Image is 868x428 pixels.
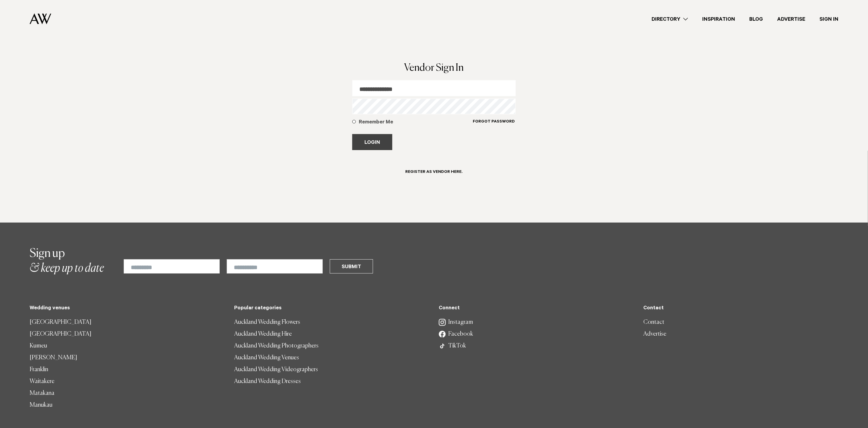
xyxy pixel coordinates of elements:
[352,134,392,150] button: Login
[472,119,515,132] a: Forgot Password
[473,119,515,125] h6: Forgot Password
[439,328,634,340] a: Facebook
[30,305,225,312] h5: Wedding venues
[812,15,846,23] a: Sign In
[695,15,742,23] a: Inspiration
[644,15,695,23] a: Directory
[643,328,838,340] a: Advertise
[398,164,470,184] a: Register as Vendor here.
[30,364,225,376] a: Franklin
[643,305,838,312] h5: Contact
[742,15,770,23] a: Blog
[330,259,373,273] button: Submit
[30,387,225,399] a: Matakana
[30,248,65,260] span: Sign up
[30,13,51,24] img: Auckland Weddings Logo
[439,305,634,312] h5: Connect
[405,170,462,175] h6: Register as Vendor here.
[30,246,104,276] h2: & keep up to date
[30,316,225,328] a: [GEOGRAPHIC_DATA]
[234,340,429,352] a: Auckland Wedding Photographers
[234,328,429,340] a: Auckland Wedding Hire
[234,364,429,376] a: Auckland Wedding Videographers
[439,316,634,328] a: Instagram
[234,376,429,387] a: Auckland Wedding Dresses
[770,15,812,23] a: Advertise
[30,340,225,352] a: Kumeu
[352,63,516,73] h1: Vendor Sign In
[234,316,429,328] a: Auckland Wedding Flowers
[359,119,472,126] h5: Remember Me
[30,399,225,411] a: Manukau
[30,352,225,364] a: [PERSON_NAME]
[234,352,429,364] a: Auckland Wedding Venues
[439,340,634,352] a: TikTok
[30,328,225,340] a: [GEOGRAPHIC_DATA]
[30,376,225,387] a: Waitakere
[643,316,838,328] a: Contact
[234,305,429,312] h5: Popular categories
